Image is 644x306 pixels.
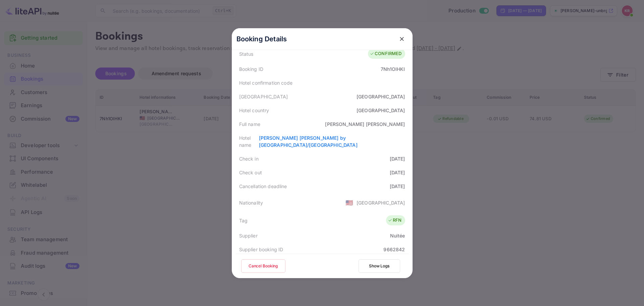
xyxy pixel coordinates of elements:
[239,169,262,176] div: Check out
[259,135,358,148] a: [PERSON_NAME] [PERSON_NAME] by [GEOGRAPHIC_DATA]/[GEOGRAPHIC_DATA]
[390,155,405,162] div: [DATE]
[236,34,287,44] p: Booking Details
[239,107,269,114] div: Hotel country
[359,259,400,273] button: Show Logs
[239,93,288,100] div: [GEOGRAPHIC_DATA]
[239,155,259,162] div: Check in
[239,79,292,86] div: Hotel confirmation code
[396,33,408,45] button: close
[390,232,405,239] div: Nuitée
[325,121,405,128] div: [PERSON_NAME] [PERSON_NAME]
[239,134,259,148] div: Hotel name
[241,259,285,273] button: Cancel Booking
[370,50,401,57] div: CONFIRMED
[239,199,263,206] div: Nationality
[239,65,264,73] div: Booking ID
[239,217,248,224] div: Tag
[383,246,405,253] div: 9662842
[345,196,353,209] span: United States
[390,169,405,176] div: [DATE]
[357,199,405,206] div: [GEOGRAPHIC_DATA]
[357,93,405,100] div: [GEOGRAPHIC_DATA]
[388,217,401,224] div: RFN
[390,183,405,190] div: [DATE]
[239,50,254,57] div: Status
[357,107,405,114] div: [GEOGRAPHIC_DATA]
[239,183,287,190] div: Cancellation deadline
[239,121,260,128] div: Full name
[381,65,405,73] div: 7Nh1OlHKI
[239,246,283,253] div: Supplier booking ID
[239,232,258,239] div: Supplier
